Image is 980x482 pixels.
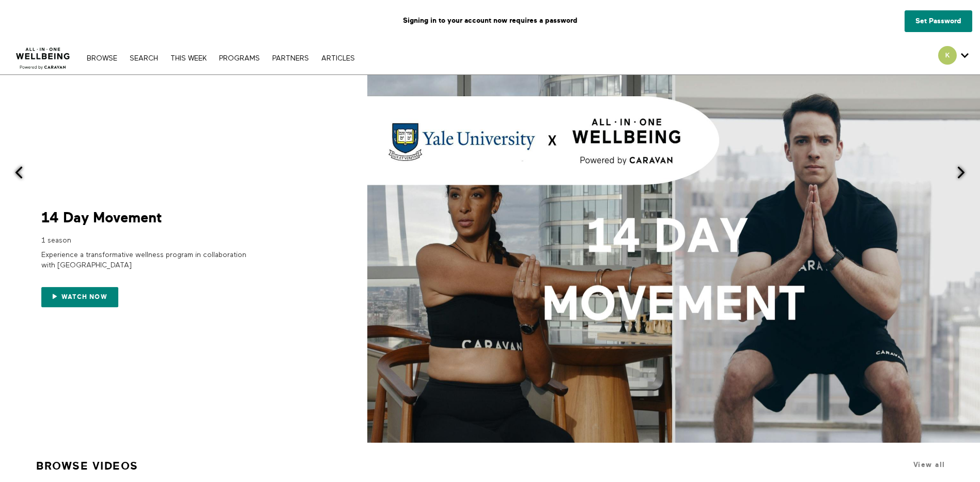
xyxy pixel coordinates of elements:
[913,461,945,469] a: View all
[125,55,163,62] a: Search
[267,55,314,62] a: PARTNERS
[316,55,360,62] a: ARTICLES
[905,10,972,32] a: Set Password
[165,55,212,62] a: THIS WEEK
[82,53,360,63] nav: Primary
[930,41,976,74] div: Secondary
[214,55,265,62] a: PROGRAMS
[12,40,74,71] img: CARAVAN
[36,455,138,477] a: Browse Videos
[82,55,122,62] a: Browse
[8,8,972,34] p: Signing in to your account now requires a password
